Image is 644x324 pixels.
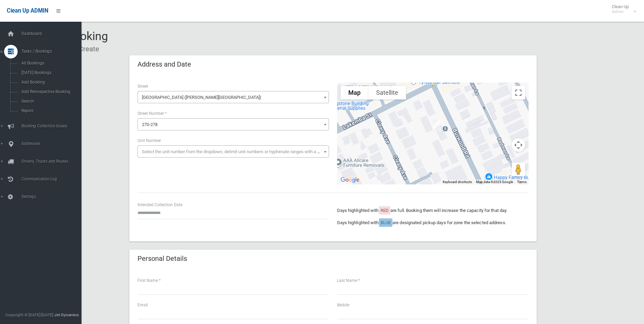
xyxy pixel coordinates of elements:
[430,117,443,134] div: 270-278 Burwood Road, BELMORE NSW 2192
[19,49,87,54] span: Tasks / Bookings
[19,159,87,164] span: Drivers, Trucks and Routes
[512,163,525,176] button: Drag Pegman onto the map to open Street View
[476,180,513,184] span: Map data ©2025 Google
[368,86,406,100] button: Show satellite imagery
[19,177,87,181] span: Communication Log
[608,4,636,14] span: Clean Up
[19,70,81,75] span: [DATE] Bookings
[19,141,87,146] span: Addresses
[443,180,472,184] button: Keyboard shortcuts
[142,122,158,127] span: 270-278
[142,149,332,154] span: Select the unit number from the dropdown, delimit unit numbers or hyphenate ranges with a comma
[19,194,87,199] span: Settings
[512,138,525,152] button: Map camera controls
[19,124,87,128] span: Booking Collection Issues
[5,312,53,317] span: Copyright © [DATE]-[DATE]
[19,99,81,104] span: Search
[19,31,87,36] span: Dashboard
[19,80,81,85] span: Add Booking
[19,89,81,94] span: Add Retrospective Booking
[381,208,389,213] span: RED
[137,91,329,103] span: Burwood Road (BELMORE 2192)
[74,43,99,55] li: Create
[337,219,529,227] p: Days highlighted with are designated pickup days for zone the selected address.
[19,108,81,113] span: Report
[139,120,327,129] span: 270-278
[381,220,391,225] span: BLUE
[137,118,329,130] span: 270-278
[19,61,81,66] span: All Bookings
[129,252,195,265] header: Personal Details
[612,9,629,14] small: Admin
[337,206,529,215] p: Days highlighted with are full. Booking them will increase the capacity for that day.
[7,7,48,14] span: Clean Up ADMIN
[139,93,327,102] span: Burwood Road (BELMORE 2192)
[339,176,361,184] img: Google
[339,176,361,184] a: Open this area in Google Maps (opens a new window)
[129,58,199,71] header: Address and Date
[512,86,525,100] button: Toggle fullscreen view
[341,86,368,100] button: Show street map
[517,180,527,184] a: Terms (opens in new tab)
[54,312,79,317] strong: Jet Dynamics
